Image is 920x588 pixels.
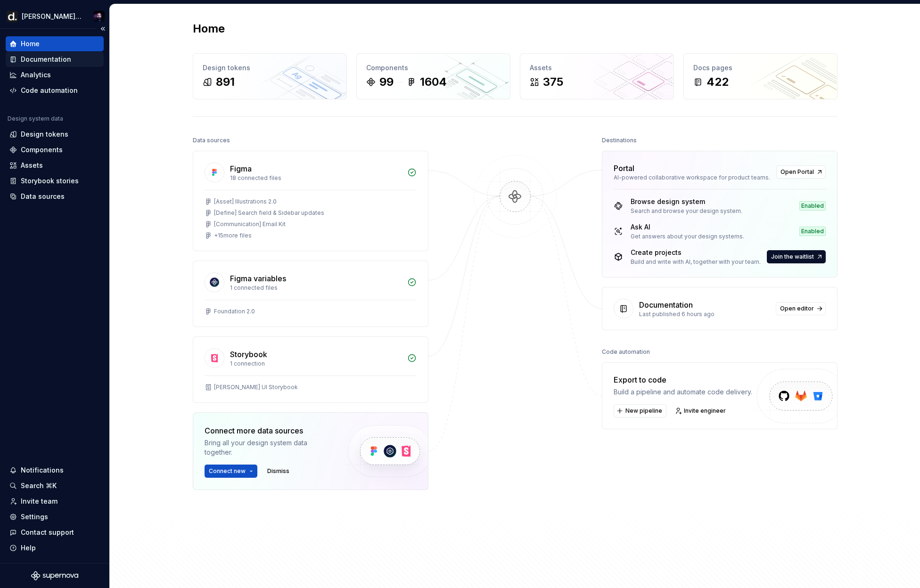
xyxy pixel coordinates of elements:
[6,509,104,524] a: Settings
[21,161,43,170] div: Assets
[6,189,104,204] a: Data sources
[8,115,63,122] div: Design system data
[614,404,666,417] button: New pipeline
[379,74,394,90] div: 99
[96,22,109,35] button: Collapse sidebar
[230,163,252,174] div: Figma
[193,336,428,403] a: Storybook1 connection[PERSON_NAME] UI Storybook
[230,174,402,182] div: 18 connected files
[6,173,104,188] a: Storybook stories
[21,145,63,155] div: Components
[771,253,814,261] span: Join the waitlist
[93,11,105,22] img: Pantelis
[230,349,267,360] div: Storybook
[21,86,78,95] div: Code automation
[6,83,104,98] a: Code automation
[21,55,71,64] div: Documentation
[639,299,693,310] div: Documentation
[420,74,447,90] div: 1604
[193,261,428,327] a: Figma variables1 connected filesFoundation 2.0
[21,39,40,49] div: Home
[614,374,752,385] div: Export to code
[21,192,65,201] div: Data sources
[6,158,104,173] a: Assets
[6,494,104,509] a: Invite team
[520,53,674,99] a: Assets375
[21,543,36,553] div: Help
[799,227,826,236] div: Enabled
[214,220,286,228] div: [Communication] Email Kit
[780,305,814,312] span: Open editor
[21,497,57,506] div: Invite team
[21,465,64,475] div: Notifications
[366,63,501,73] div: Components
[21,130,68,139] div: Design tokens
[625,407,662,415] span: New pipeline
[205,438,332,457] div: Bring all your design system data together.
[203,63,337,73] div: Design tokens
[214,308,255,315] div: Foundation 2.0
[6,540,104,555] button: Help
[683,53,838,99] a: Docs pages422
[216,74,235,90] div: 891
[31,571,78,580] a: Supernova Logo
[631,207,742,215] div: Search and browse your design system.
[780,168,814,176] span: Open Portal
[230,360,402,367] div: 1 connection
[22,12,82,21] div: [PERSON_NAME] UI
[230,284,402,292] div: 1 connected files
[214,209,324,217] div: [Define] Search field & Sidebar updates
[209,467,246,475] span: Connect new
[614,174,771,181] div: AI-powered collaborative workspace for product teams.
[267,467,289,475] span: Dismiss
[230,273,286,284] div: Figma variables
[631,197,742,206] div: Browse design system
[776,165,826,179] a: Open Portal
[193,21,225,36] h2: Home
[631,258,761,266] div: Build and write with AI, together with your team.
[7,11,18,22] img: b918d911-6884-482e-9304-cbecc30deec6.png
[776,302,826,315] a: Open editor
[684,407,726,415] span: Invite engineer
[193,53,347,99] a: Design tokens891
[614,163,634,174] div: Portal
[631,248,761,257] div: Create projects
[21,481,57,490] div: Search ⌘K
[693,63,828,73] div: Docs pages
[767,250,826,263] a: Join the waitlist
[263,465,294,478] button: Dismiss
[6,525,104,540] button: Contact support
[631,233,744,240] div: Get answers about your design systems.
[672,404,730,417] a: Invite engineer
[706,74,729,90] div: 422
[530,63,664,73] div: Assets
[21,70,51,80] div: Analytics
[614,387,752,397] div: Build a pipeline and automate code delivery.
[543,74,563,90] div: 375
[6,36,104,51] a: Home
[214,232,252,239] div: + 15 more files
[6,478,104,493] button: Search ⌘K
[21,528,74,537] div: Contact support
[193,151,428,251] a: Figma18 connected files[Asset] Illustrations 2.0[Define] Search field & Sidebar updates[Communica...
[6,463,104,478] button: Notifications
[21,512,48,522] div: Settings
[214,198,277,205] div: [Asset] Illustrations 2.0
[639,310,770,318] div: Last published 6 hours ago
[6,142,104,157] a: Components
[6,127,104,142] a: Design tokens
[205,465,257,478] button: Connect new
[193,134,230,147] div: Data sources
[205,425,332,436] div: Connect more data sources
[631,222,744,232] div: Ask AI
[6,67,104,82] a: Analytics
[2,6,107,26] button: [PERSON_NAME] UIPantelis
[799,201,826,211] div: Enabled
[602,134,637,147] div: Destinations
[6,52,104,67] a: Documentation
[214,384,298,391] div: [PERSON_NAME] UI Storybook
[356,53,510,99] a: Components991604
[21,176,79,186] div: Storybook stories
[602,345,650,359] div: Code automation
